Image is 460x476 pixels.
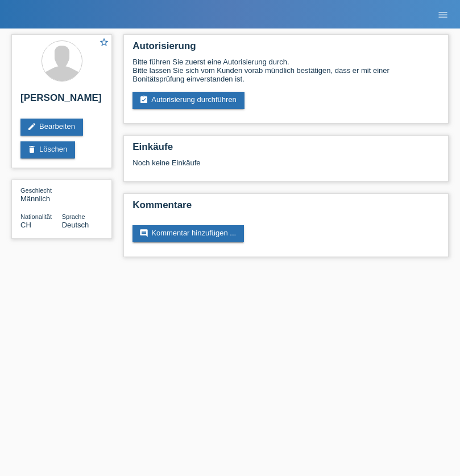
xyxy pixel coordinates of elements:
[139,229,148,238] i: comment
[20,186,62,203] div: Männlich
[27,145,36,154] i: delete
[27,122,36,131] i: edit
[432,11,454,18] a: menu
[20,187,52,194] span: Geschlecht
[132,92,244,109] a: assignment_turned_inAutorisierung durchführen
[20,213,52,220] span: Nationalität
[20,221,31,229] span: Schweiz
[132,158,440,176] div: Noch keine Einkäufe
[132,58,440,83] div: Bitte führen Sie zuerst eine Autorisierung durch. Bitte lassen Sie sich vom Kunden vorab mündlich...
[62,213,85,220] span: Sprache
[139,95,148,104] i: assignment_turned_in
[132,225,244,242] a: commentKommentar hinzufügen ...
[132,40,440,58] h2: Autorisierung
[99,37,109,47] i: star_border
[20,119,83,136] a: editBearbeiten
[99,37,109,49] a: star_border
[132,200,440,217] h2: Kommentare
[20,141,75,158] a: deleteLöschen
[62,221,89,229] span: Deutsch
[132,141,440,158] h2: Einkäufe
[20,92,103,109] h2: [PERSON_NAME]
[437,9,449,21] i: menu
